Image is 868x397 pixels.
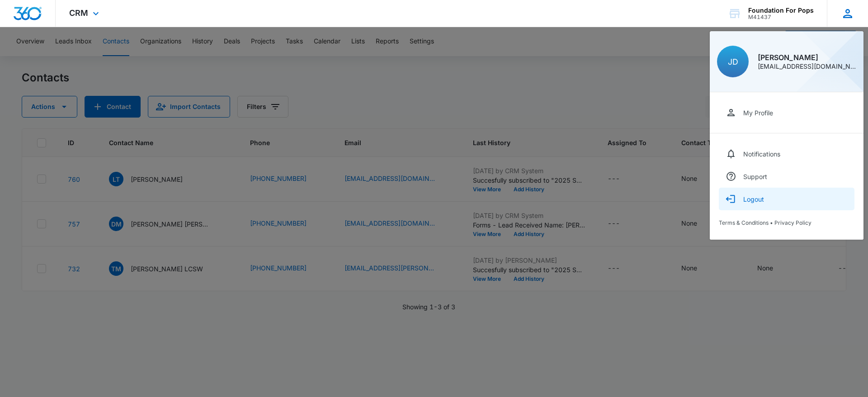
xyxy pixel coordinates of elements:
[719,219,769,226] a: Terms & Conditions
[69,8,88,18] span: CRM
[758,54,856,61] div: [PERSON_NAME]
[743,150,780,158] div: Notifications
[728,57,738,66] span: JD
[719,101,854,124] a: My Profile
[719,188,854,210] button: Logout
[719,165,854,188] a: Support
[743,109,773,117] div: My Profile
[774,219,811,226] a: Privacy Policy
[748,14,814,20] div: account id
[743,173,767,180] div: Support
[748,7,814,14] div: account name
[758,63,856,70] div: [EMAIL_ADDRESS][DOMAIN_NAME]
[719,219,854,226] div: •
[743,195,764,203] div: Logout
[719,142,854,165] a: Notifications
